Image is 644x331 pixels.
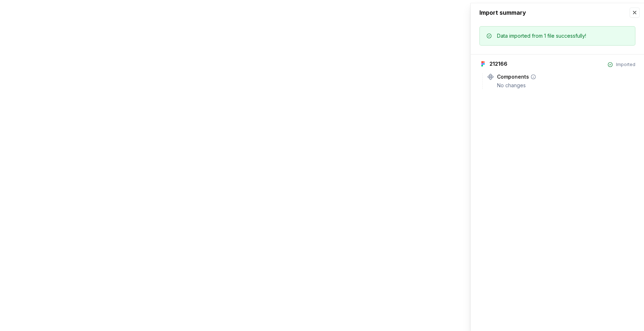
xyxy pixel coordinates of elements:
[497,32,586,39] div: Data imported from 1 file successfully!
[497,82,635,89] div: No changes
[479,8,526,17] div: Import summary
[489,60,507,67] div: 212166
[616,62,635,67] div: Imported
[497,73,529,80] div: Components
